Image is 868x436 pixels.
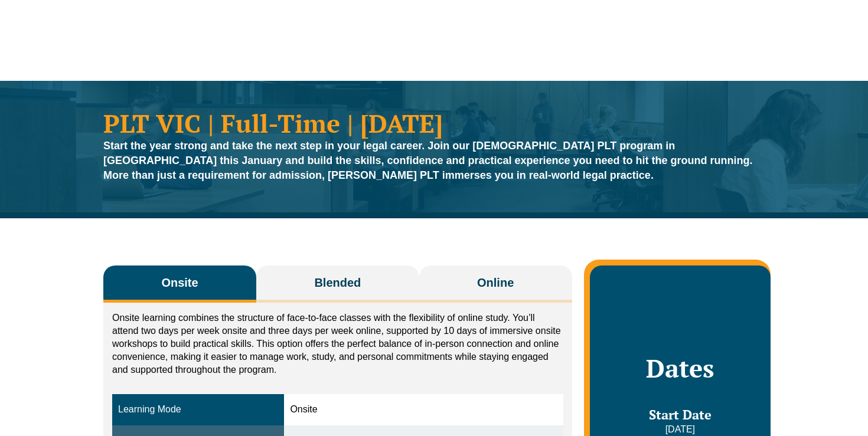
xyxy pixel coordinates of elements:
h2: Dates [602,353,759,383]
h1: PLT VIC | Full-Time | [DATE] [103,110,765,136]
p: Onsite learning combines the structure of face-to-face classes with the flexibility of online stu... [112,312,563,376]
div: Onsite [290,403,557,417]
div: Learning Mode [118,403,278,417]
span: Onsite [161,274,198,291]
span: Blended [314,274,361,291]
span: Online [477,274,514,291]
strong: Start the year strong and take the next step in your legal career. Join our [DEMOGRAPHIC_DATA] PL... [103,140,753,181]
p: [DATE] [602,423,759,436]
span: Start Date [649,406,712,423]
